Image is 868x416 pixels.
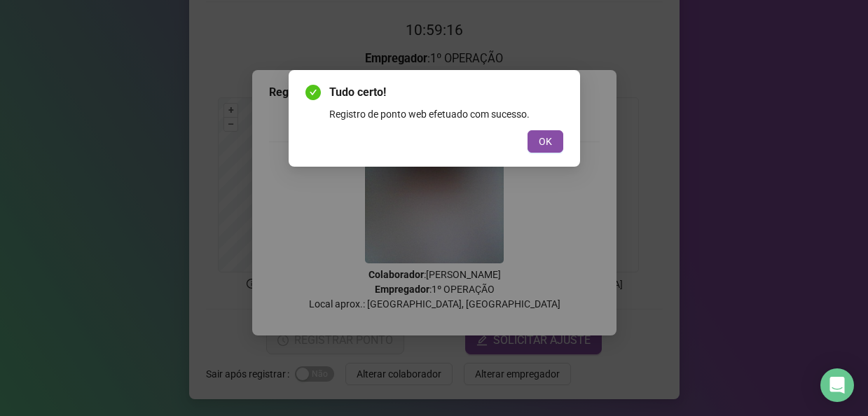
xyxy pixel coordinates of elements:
div: Registro de ponto web efetuado com sucesso. [329,106,563,122]
div: Open Intercom Messenger [820,368,854,402]
span: Tudo certo! [329,84,563,101]
span: check-circle [305,85,321,100]
button: OK [528,130,563,153]
span: OK [539,134,552,149]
